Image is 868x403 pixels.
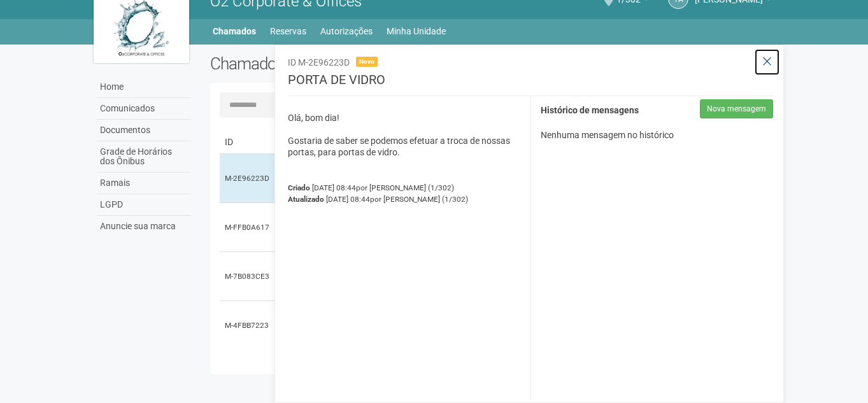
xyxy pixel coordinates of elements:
[320,22,373,40] a: Autorizações
[541,129,774,141] p: Nenhuma mensagem no histórico
[700,99,773,118] button: Nova mensagem
[220,252,277,301] td: M-7B083CE3
[220,203,277,252] td: M-FFB0A617
[220,131,277,154] td: ID
[370,195,468,204] span: por [PERSON_NAME] (1/302)
[541,106,639,116] strong: Histórico de mensagens
[288,112,521,169] p: Olá, bom dia! Gostaria de saber se podemos efetuar a troca de nossas portas, para portas de vidro.
[326,195,468,204] span: [DATE] 08:44
[97,76,191,98] a: Home
[288,57,350,67] span: ID M-2E96223D
[97,216,191,237] a: Anuncie sua marca
[97,194,191,216] a: LGPD
[97,120,191,141] a: Documentos
[356,183,454,192] span: por [PERSON_NAME] (1/302)
[97,141,191,173] a: Grade de Horários dos Ônibus
[312,183,454,192] span: [DATE] 08:44
[97,173,191,194] a: Ramais
[213,22,256,40] a: Chamados
[288,73,774,96] h3: PORTA DE VIDRO
[288,183,310,192] strong: Criado
[387,22,446,40] a: Minha Unidade
[210,54,434,73] h2: Chamados
[356,57,378,67] span: Novo
[220,154,277,203] td: M-2E96223D
[270,22,306,40] a: Reservas
[220,301,277,350] td: M-4FBB7223
[288,195,324,204] strong: Atualizado
[97,98,191,120] a: Comunicados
